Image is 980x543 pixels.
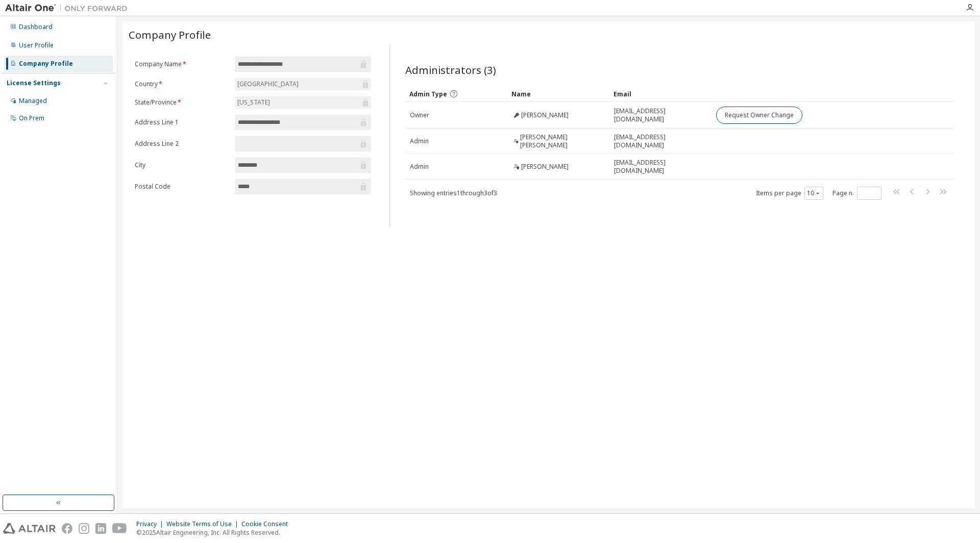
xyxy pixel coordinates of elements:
[135,80,229,88] label: Country
[756,187,823,200] span: Items per page
[410,189,497,197] span: Showing entries 1 through 3 of 3
[235,78,371,90] div: [GEOGRAPHIC_DATA]
[112,523,127,534] img: youtube.svg
[410,111,429,119] span: Owner
[235,96,371,109] div: [US_STATE]
[716,107,802,124] button: Request Owner Change
[614,159,707,175] span: [EMAIL_ADDRESS][DOMAIN_NAME]
[614,86,707,102] div: Email
[614,107,707,123] span: [EMAIL_ADDRESS][DOMAIN_NAME]
[511,86,605,102] div: Name
[136,528,294,537] p: © 2025 Altair Engineering, Inc. All Rights Reserved.
[135,98,229,107] label: State/Province
[807,189,821,197] button: 10
[19,60,73,68] div: Company Profile
[62,523,72,534] img: facebook.svg
[521,163,569,171] span: [PERSON_NAME]
[409,90,447,98] span: Admin Type
[5,3,133,13] img: Altair One
[79,523,89,534] img: instagram.svg
[19,114,44,122] div: On Prem
[405,63,496,77] span: Administrators (3)
[135,183,229,191] label: Postal Code
[410,137,429,145] span: Admin
[19,23,53,31] div: Dashboard
[410,163,429,171] span: Admin
[136,520,166,528] div: Privacy
[241,520,294,528] div: Cookie Consent
[135,118,229,126] label: Address Line 1
[135,140,229,148] label: Address Line 2
[521,111,569,119] span: [PERSON_NAME]
[135,161,229,169] label: City
[236,79,300,90] div: [GEOGRAPHIC_DATA]
[832,187,881,200] span: Page n.
[166,520,241,528] div: Website Terms of Use
[129,28,211,42] span: Company Profile
[19,41,54,49] div: User Profile
[95,523,106,534] img: linkedin.svg
[7,79,61,87] div: License Settings
[135,60,229,68] label: Company Name
[3,523,56,534] img: altair_logo.svg
[19,97,47,105] div: Managed
[614,133,707,149] span: [EMAIL_ADDRESS][DOMAIN_NAME]
[520,133,605,149] span: [PERSON_NAME] [PERSON_NAME]
[236,97,272,108] div: [US_STATE]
